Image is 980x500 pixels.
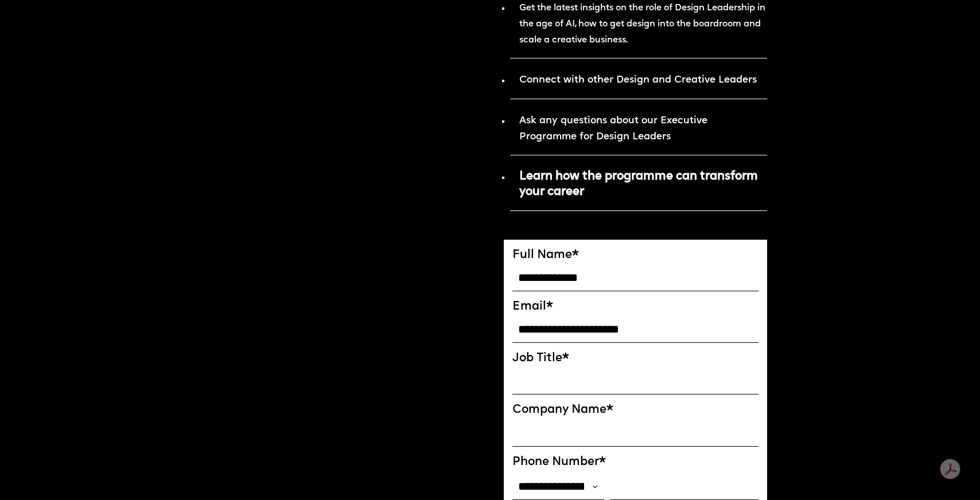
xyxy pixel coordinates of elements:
strong: Learn how the programme can transform your career [519,171,758,198]
label: Company Name [512,403,759,417]
label: Job Title [512,351,759,366]
label: Email [512,300,759,314]
strong: Connect with other Design and Creative Leaders [519,75,757,85]
strong: Get the latest insights on the role of Design Leadership in the age of AI, how to get design into... [519,3,765,44]
label: Phone Number [512,455,759,470]
label: Full Name [512,248,759,263]
strong: Ask any questions about our Executive Programme for Design Leaders [519,116,707,142]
